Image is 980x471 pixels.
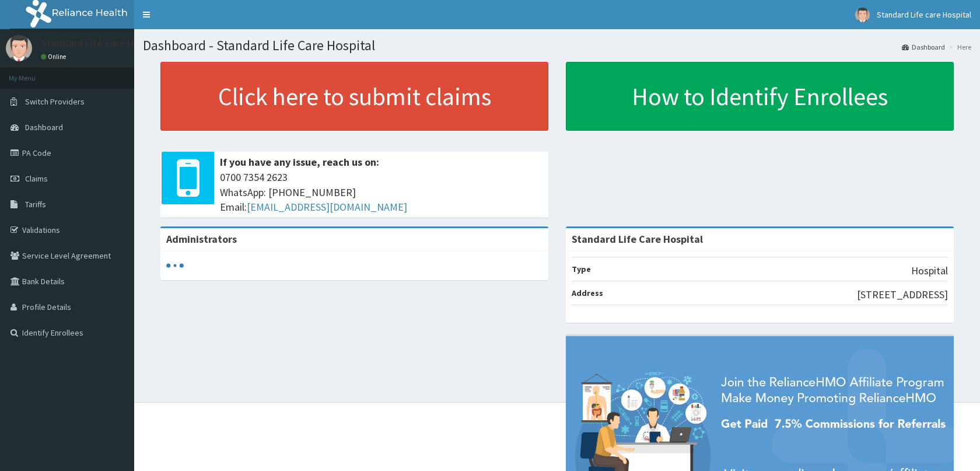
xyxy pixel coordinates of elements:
[877,9,971,20] span: Standard Life care Hospital
[166,257,184,274] svg: audio-loading
[247,200,407,214] a: [EMAIL_ADDRESS][DOMAIN_NAME]
[220,155,379,169] b: If you have any issue, reach us on:
[143,38,971,53] h1: Dashboard - Standard Life Care Hospital
[41,38,166,48] p: Standard Life care Hospital
[857,287,948,302] p: [STREET_ADDRESS]
[25,199,46,210] span: Tariffs
[166,232,237,246] b: Administrators
[41,53,69,61] a: Online
[572,232,703,246] strong: Standard Life Care Hospital
[572,264,591,274] b: Type
[25,173,48,184] span: Claims
[6,35,32,61] img: User Image
[25,96,85,107] span: Switch Providers
[911,263,948,278] p: Hospital
[572,288,603,298] b: Address
[855,8,870,22] img: User Image
[160,62,548,131] a: Click here to submit claims
[25,122,63,132] span: Dashboard
[946,42,971,52] li: Here
[220,170,542,215] span: 0700 7354 2623 WhatsApp: [PHONE_NUMBER] Email:
[902,42,945,52] a: Dashboard
[566,62,954,131] a: How to Identify Enrollees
